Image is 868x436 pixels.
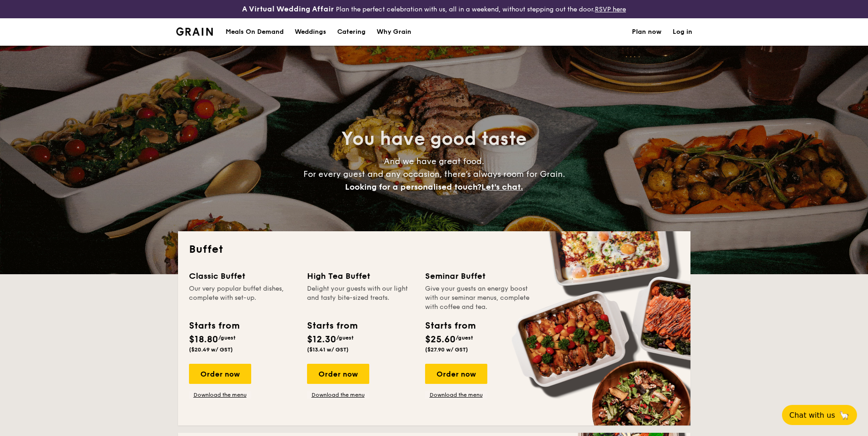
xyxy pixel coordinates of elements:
[307,391,369,399] a: Download the menu
[425,334,456,345] span: $25.60
[377,18,411,46] div: Why Grain
[332,18,371,46] a: Catering
[226,18,284,46] div: Meals On Demand
[341,128,527,150] span: You have good taste
[176,27,213,36] img: Grain
[220,18,289,46] a: Meals On Demand
[632,18,662,46] a: Plan now
[295,18,326,46] div: Weddings
[425,346,468,353] span: ($27.90 w/ GST)
[307,284,414,312] div: Delight your guests with our light and tasty bite-sized treats.
[425,391,487,399] a: Download the menu
[789,411,835,420] span: Chat with us
[189,346,233,353] span: ($20.49 w/ GST)
[371,18,417,46] a: Why Grain
[782,405,857,425] button: Chat with us🦙
[839,410,850,420] span: 🦙
[307,319,357,333] div: Starts from
[307,346,349,353] span: ($13.41 w/ GST)
[189,284,296,312] div: Our very popular buffet dishes, complete with set-up.
[189,391,251,399] a: Download the menu
[189,270,296,282] div: Classic Buffet
[171,4,698,15] div: Plan the perfect celebration with us, all in a weekend, without stepping out the door.
[176,27,213,36] a: Logotype
[456,335,473,341] span: /guest
[189,334,218,345] span: $18.80
[303,156,565,192] span: And we have great food. For every guest and any occasion, there’s always room for Grain.
[425,319,475,333] div: Starts from
[481,182,523,192] span: Let's chat.
[189,364,251,384] div: Order now
[189,242,679,257] h2: Buffet
[218,335,236,341] span: /guest
[425,270,532,282] div: Seminar Buffet
[242,4,334,15] h4: A Virtual Wedding Affair
[336,335,354,341] span: /guest
[425,284,532,312] div: Give your guests an energy boost with our seminar menus, complete with coffee and tea.
[307,364,369,384] div: Order now
[289,18,332,46] a: Weddings
[307,334,336,345] span: $12.30
[673,18,692,46] a: Log in
[337,18,366,46] h1: Catering
[425,364,487,384] div: Order now
[307,270,414,282] div: High Tea Buffet
[345,182,481,192] span: Looking for a personalised touch?
[595,5,626,13] a: RSVP here
[189,319,239,333] div: Starts from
